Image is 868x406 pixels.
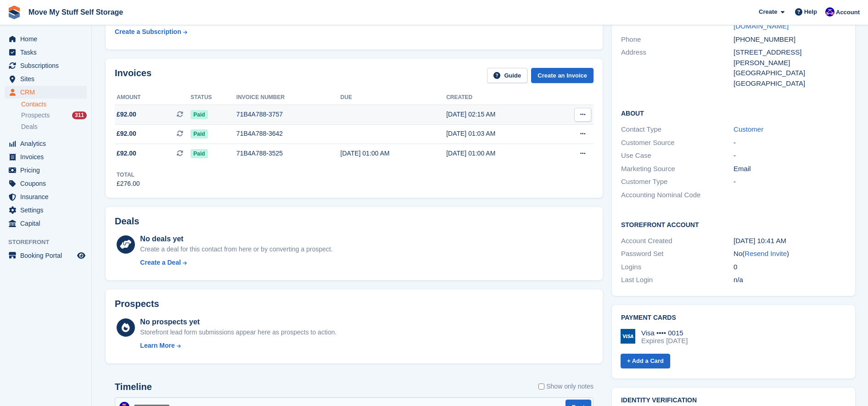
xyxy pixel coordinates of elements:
[117,129,136,139] span: £92.00
[621,354,670,369] a: + Add a Card
[20,217,75,230] span: Capital
[140,234,332,245] div: No deals yet
[621,249,734,259] div: Password Set
[446,90,552,105] th: Created
[115,68,151,83] h2: Invoices
[531,68,594,83] a: Create an Invoice
[641,337,688,345] div: Expires [DATE]
[538,382,594,391] label: Show only notes
[734,150,846,161] div: -
[446,110,552,119] div: [DATE] 02:15 AM
[5,137,87,150] a: menu
[20,164,75,177] span: Pricing
[5,177,87,190] a: menu
[341,149,447,158] div: [DATE] 01:00 AM
[621,275,734,285] div: Last Login
[734,34,846,45] div: [PHONE_NUMBER]
[734,275,846,285] div: n/a
[20,137,75,150] span: Analytics
[734,47,846,68] div: [STREET_ADDRESS][PERSON_NAME]
[734,164,846,174] div: Email
[5,204,87,217] a: menu
[621,177,734,187] div: Customer Type
[21,122,38,131] span: Deals
[117,149,136,158] span: £92.00
[5,59,87,72] a: menu
[190,149,207,158] span: Paid
[115,23,187,40] a: Create a Subscription
[621,138,734,148] div: Customer Source
[21,122,87,132] a: Deals
[446,149,552,158] div: [DATE] 01:00 AM
[734,262,846,273] div: 0
[20,33,75,45] span: Home
[538,382,544,391] input: Show only notes
[20,150,75,163] span: Invoices
[115,216,139,227] h2: Deals
[734,138,846,148] div: -
[140,258,181,267] div: Create a Deal
[734,125,763,133] a: Customer
[804,7,817,17] span: Help
[190,90,236,105] th: Status
[140,328,336,337] div: Storefront lead form submissions appear here as prospects to action.
[117,171,140,179] div: Total
[115,27,181,37] div: Create a Subscription
[190,110,207,119] span: Paid
[621,329,635,344] img: Visa Logo
[190,129,207,139] span: Paid
[8,238,91,247] span: Storefront
[621,220,846,229] h2: Storefront Account
[76,250,87,261] a: Preview store
[641,329,688,337] div: Visa •••• 0015
[236,149,341,158] div: 71B4A788-3525
[621,314,846,322] h2: Payment cards
[5,86,87,99] a: menu
[5,164,87,177] a: menu
[621,124,734,135] div: Contact Type
[20,190,75,203] span: Insurance
[20,204,75,217] span: Settings
[117,110,136,119] span: £92.00
[734,249,846,259] div: No
[20,72,75,85] span: Sites
[5,150,87,163] a: menu
[20,86,75,99] span: CRM
[20,249,75,262] span: Booking Portal
[621,34,734,45] div: Phone
[25,5,127,20] a: Move My Stuff Self Storage
[5,190,87,203] a: menu
[140,245,332,254] div: Create a deal for this contact from here or by converting a prospect.
[236,110,341,119] div: 71B4A788-3757
[5,249,87,262] a: menu
[140,258,332,267] a: Create a Deal
[734,68,846,78] div: [GEOGRAPHIC_DATA]
[72,111,87,119] div: 311
[621,397,846,404] h2: Identity verification
[7,6,21,19] img: stora-icon-8386f47178a22dfd0bd8f6a31ec36ba5ce8667c1dd55bd0f319d3a0aa187defe.svg
[5,217,87,230] a: menu
[621,262,734,273] div: Logins
[621,150,734,161] div: Use Case
[734,177,846,187] div: -
[20,59,75,72] span: Subscriptions
[446,129,552,139] div: [DATE] 01:03 AM
[5,46,87,59] a: menu
[825,7,834,17] img: Jade Whetnall
[621,47,734,89] div: Address
[621,236,734,246] div: Account Created
[140,341,336,350] a: Learn More
[115,382,152,392] h2: Timeline
[21,100,87,109] a: Contacts
[140,317,336,328] div: No prospects yet
[836,8,860,17] span: Account
[115,90,190,105] th: Amount
[734,78,846,89] div: [GEOGRAPHIC_DATA]
[140,341,174,350] div: Learn More
[236,129,341,139] div: 71B4A788-3642
[621,190,734,200] div: Accounting Nominal Code
[734,236,846,246] div: [DATE] 10:41 AM
[742,250,789,257] span: ( )
[20,177,75,190] span: Coupons
[20,46,75,59] span: Tasks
